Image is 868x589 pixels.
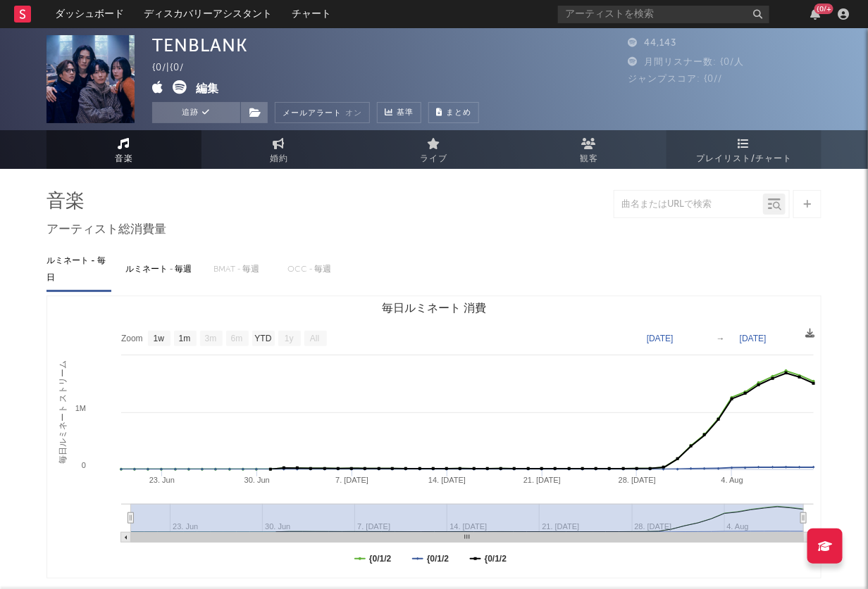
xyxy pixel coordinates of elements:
text: 28. [DATE] [619,476,656,484]
span: ジャンプスコア: {0// [628,75,722,84]
text: [DATE] [647,334,674,343]
text: {0/1/2 [369,554,392,564]
button: メールアラートオン [275,102,370,123]
span: 観客 [580,151,598,167]
a: 基準 [377,102,421,123]
text: 毎日ルミネート 消費 [382,302,486,314]
text: 7. [DATE] [335,476,368,484]
span: アーティスト総消費量 [46,222,166,239]
text: 3m [205,334,217,344]
a: ライブ [356,130,512,169]
span: ライブ [421,151,448,167]
input: 曲名またはURLで検索 [614,199,763,210]
text: 1m [179,334,191,344]
text: 4. Aug [721,476,743,484]
span: プレイリスト/チャート [696,151,792,167]
text: All [310,334,319,344]
button: まとめ [428,102,479,123]
button: {0/+ [810,8,820,20]
text: → [717,334,725,343]
svg: 毎日ルミネート 消費 [47,296,821,578]
span: 月間リスナー数: {0/人 [628,58,744,67]
text: 14. [DATE] [428,476,466,484]
div: {0/+ [814,4,833,14]
text: Zoom [121,334,143,344]
text: 1w [154,334,165,344]
div: {0/ | {0/ [152,60,200,77]
text: 1M [75,404,86,412]
div: ルミネート - 毎日 [46,249,111,290]
text: 毎日ルミネート ストリーム [58,360,68,464]
a: 音楽 [46,130,201,169]
a: 観客 [512,130,666,169]
div: TENBLANK [152,35,248,56]
em: オン [345,110,362,118]
a: 婚約 [201,130,356,169]
text: 0 [82,461,86,469]
text: 6m [231,334,243,344]
span: 婚約 [270,151,288,167]
span: まとめ [446,109,471,117]
text: 23. Jun [149,476,175,484]
span: 44,143 [628,39,676,48]
button: 編集 [196,80,218,98]
text: 1y [285,334,294,344]
input: アーティストを検索 [558,6,769,23]
button: 追跡 [152,102,240,123]
text: [DATE] [740,334,767,343]
text: YTD [254,334,271,344]
span: 音楽 [115,151,133,167]
text: 21. [DATE] [523,476,561,484]
span: 基準 [397,105,414,122]
div: ルミネート - 毎週 [125,258,199,281]
text: 30. Jun [244,476,270,484]
text: {0/1/2 [485,554,507,564]
text: {0/1/2 [427,554,449,564]
a: プレイリスト/チャート [666,130,821,169]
